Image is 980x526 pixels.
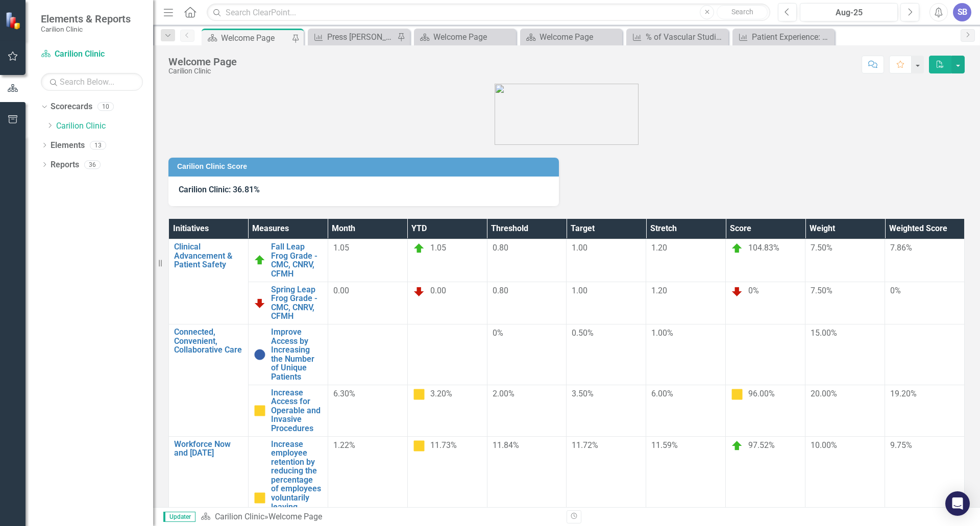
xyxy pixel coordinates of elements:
[430,440,457,450] span: 11.73%
[221,32,291,44] div: Welcome Page
[572,440,598,450] span: 11.72%
[177,163,554,170] h3: Carilion Clinic Score
[731,285,743,297] img: Below Plan
[41,13,131,25] span: Elements & Reports
[540,31,620,43] div: Welcome Page
[254,254,266,266] img: On Target
[572,328,594,338] span: 0.50%
[169,324,249,436] td: Double-Click to Edit Right Click for Context Menu
[811,243,832,253] span: 7.50%
[333,440,355,450] span: 1.22%
[731,242,743,255] img: On Target
[890,243,912,253] span: 7.86%
[803,7,894,19] div: Aug-25
[523,31,620,43] a: Welcome Page
[254,405,266,417] img: Caution
[271,285,323,321] a: Spring Leap Frog Grade - CMC, CNRV, CFMH
[254,348,266,361] img: No Information
[248,324,328,385] td: Double-Click to Edit Right Click for Context Menu
[752,31,832,43] div: Patient Experience: Likelihood to Recommend CP
[731,440,743,452] img: On Target
[248,239,328,282] td: Double-Click to Edit Right Click for Context Menu
[495,84,639,145] img: carilion%20clinic%20logo%202.0.png
[56,120,153,132] a: Carilion Clinic
[271,242,323,278] a: Fall Leap Frog Grade - CMC, CNRV, CFMH
[5,12,23,30] img: ClearPoint Strategy
[90,141,106,149] div: 13
[413,388,425,400] img: Caution
[201,511,559,523] div: »
[651,389,673,398] span: 6.00%
[651,440,678,450] span: 11.59%
[169,239,249,324] td: Double-Click to Edit Right Click for Context Menu
[168,67,237,75] div: Carilion Clinic
[271,388,323,433] a: Increase Access for Operable and Invasive Procedures
[890,389,917,398] span: 19.20%
[651,286,667,295] span: 1.20
[493,389,514,398] span: 2.00%
[629,31,726,43] a: % of Vascular Studies Read Within 48 hours
[811,440,837,450] span: 10.00%
[51,101,92,113] a: Scorecards
[248,385,328,436] td: Double-Click to Edit Right Click for Context Menu
[651,328,673,338] span: 1.00%
[748,286,759,295] span: 0%
[271,328,323,382] a: Improve Access by Increasing the Number of Unique Patients
[41,73,143,91] input: Search Below...
[493,286,508,295] span: 0.80
[748,389,775,398] span: 96.00%
[413,440,425,452] img: Caution
[41,48,143,60] a: Carilion Clinic
[651,243,667,253] span: 1.20
[735,31,832,43] a: Patient Experience: Likelihood to Recommend CP
[572,243,587,253] span: 1.00
[890,286,901,295] span: 0%
[811,389,837,398] span: 20.00%
[84,160,101,169] div: 36
[800,3,898,21] button: Aug-25
[731,388,743,400] img: Caution
[310,31,395,43] a: Press [PERSON_NAME]: Friendliness & courtesy of care provider
[179,185,260,194] span: Carilion Clinic: 36.81%
[413,285,425,297] img: Below Plan
[254,297,266,309] img: Below Plan
[945,491,970,516] div: Open Intercom Messenger
[748,440,775,450] span: 97.52%
[413,242,425,255] img: On Target
[51,140,85,152] a: Elements
[97,103,114,111] div: 10
[207,4,770,21] input: Search ClearPoint...
[333,389,355,398] span: 6.30%
[748,243,779,253] span: 104.83%
[174,328,243,355] a: Connected, Convenient, Collaborative Care
[572,389,594,398] span: 3.50%
[572,286,587,295] span: 1.00
[51,159,79,171] a: Reports
[953,3,971,21] button: SB
[215,512,264,521] a: Carilion Clinic
[811,328,837,338] span: 15.00%
[168,56,237,67] div: Welcome Page
[163,512,195,522] span: Updater
[248,282,328,324] td: Double-Click to Edit Right Click for Context Menu
[493,328,503,338] span: 0%
[174,440,243,458] a: Workforce Now and [DATE]
[890,440,912,450] span: 9.75%
[416,31,513,43] a: Welcome Page
[254,492,266,504] img: Caution
[433,31,513,43] div: Welcome Page
[41,25,131,33] small: Carilion Clinic
[333,286,349,295] span: 0.00
[811,286,832,295] span: 7.50%
[430,389,452,398] span: 3.20%
[717,5,768,19] button: Search
[430,243,446,253] span: 1.05
[493,243,508,253] span: 0.80
[430,286,446,295] span: 0.00
[731,8,753,16] span: Search
[174,242,243,269] a: Clinical Advancement & Patient Safety
[646,31,726,43] div: % of Vascular Studies Read Within 48 hours
[493,440,519,450] span: 11.84%
[268,512,322,521] div: Welcome Page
